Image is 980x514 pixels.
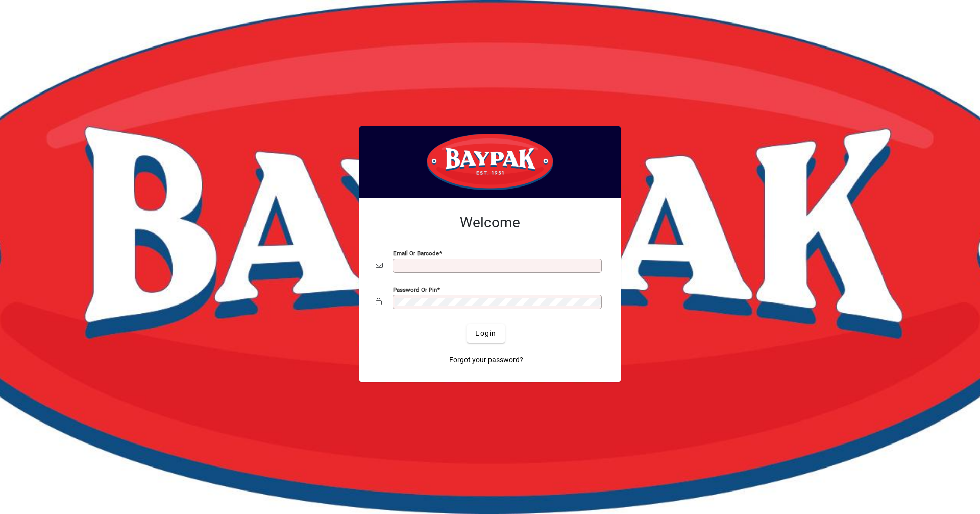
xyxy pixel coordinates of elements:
[393,249,439,256] mat-label: Email or Barcode
[475,328,496,339] span: Login
[467,324,504,343] button: Login
[393,286,437,293] mat-label: Password or Pin
[445,351,527,369] a: Forgot your password?
[376,214,604,231] h2: Welcome
[449,355,523,365] span: Forgot your password?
